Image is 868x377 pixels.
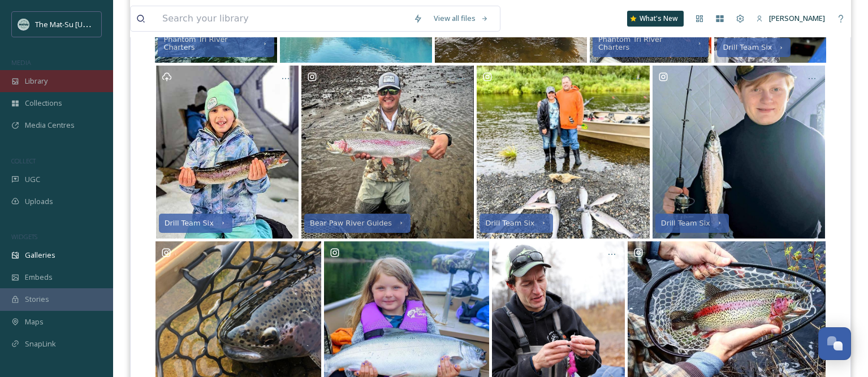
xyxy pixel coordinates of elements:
img: Social_thumbnail.png [18,19,29,30]
input: Search your library [157,6,408,31]
span: Embeds [25,272,53,283]
a: What's New [627,11,684,27]
span: Media Centres [25,120,75,131]
div: Drill Team Six [485,219,534,227]
div: Drill Team Six [723,44,772,51]
span: Maps [25,317,44,327]
a: [PERSON_NAME] [750,7,831,29]
span: Uploads [25,196,53,207]
a: View all files [428,7,494,29]
span: SnapLink [25,339,56,349]
div: Bear Paw River Guides [310,219,392,227]
span: MEDIA [11,58,31,67]
a: Drill Team SixThese heavy hitters from Wisconsin enlisted our services for a 2 day Salmon extrava... [476,66,651,238]
div: Drill Team Six [661,219,710,227]
div: Phantom Tri River Charters [163,36,256,51]
a: Drill Team SixDuring this pandemic, family has become a priority and spending time together is mo... [651,66,826,238]
a: Drill Team Six [154,66,300,238]
div: Drill Team Six [165,219,214,227]
span: Stories [25,294,49,305]
div: Phantom Tri River Charters [598,36,690,51]
span: Library [25,76,47,86]
span: UGC [25,174,40,185]
span: WIDGETS [11,232,37,241]
span: [PERSON_NAME] [769,13,825,23]
a: Bear Paw River Guidestom.sells.reno.tahoe and carolinecspicer making it happen again on their ann... [300,66,476,238]
button: Open Chat [818,327,851,360]
span: Galleries [25,250,55,261]
span: The Mat-Su [US_STATE] [35,19,114,29]
span: Collections [25,98,62,109]
span: COLLECT [11,157,36,165]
